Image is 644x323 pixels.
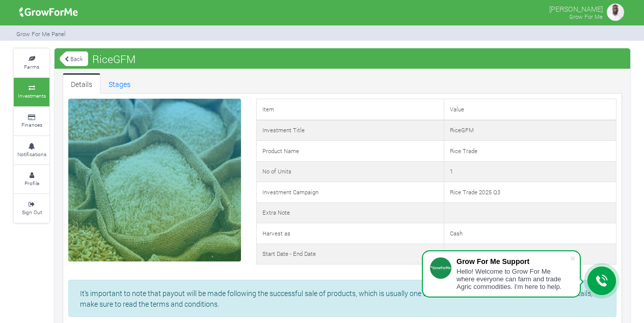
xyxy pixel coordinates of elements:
[63,73,100,94] a: Details
[569,13,603,20] small: Grow For Me
[256,120,444,141] td: Investment Title
[444,223,616,244] td: Cash
[256,223,444,244] td: Harvest as
[14,49,49,77] a: Farms
[80,288,605,309] p: It's important to note that payout will be made following the successful sale of products, which ...
[24,63,39,70] small: Farms
[60,50,88,67] a: Back
[16,30,66,38] small: Grow For Me Panel
[457,268,570,290] div: Hello! Welcome to Grow For Me where everyone can farm and trade Agric commodities. I'm here to help.
[22,209,42,216] small: Sign Out
[444,99,616,120] td: Value
[444,141,616,162] td: Rice Trade
[444,244,616,265] td: [DATE] - [DATE]
[256,141,444,162] td: Product Name
[18,92,46,99] small: Investments
[444,161,616,182] td: 1
[256,202,444,223] td: Extra Note
[17,151,46,158] small: Notifications
[14,107,49,135] a: Finances
[444,120,616,141] td: RiceGFM
[21,121,42,128] small: Finances
[256,244,444,265] td: Start Date - End Date
[14,194,49,222] a: Sign Out
[16,2,82,22] img: growforme image
[14,165,49,193] a: Profile
[444,182,616,203] td: Rice Trade 2025 Q3
[100,73,139,94] a: Stages
[549,2,603,14] p: [PERSON_NAME]
[457,257,570,266] div: Grow For Me Support
[14,136,49,164] a: Notifications
[256,182,444,203] td: Investment Campaign
[605,2,626,22] img: growforme image
[256,99,444,120] td: Item
[256,161,444,182] td: No of Units
[24,180,39,187] small: Profile
[90,49,138,69] span: RiceGFM
[14,78,49,106] a: Investments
